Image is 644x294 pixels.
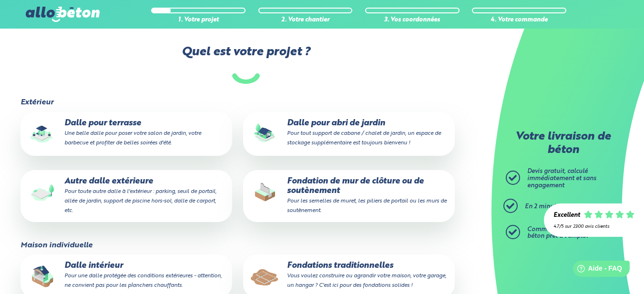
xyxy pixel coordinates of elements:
p: Dalle pour terrasse [27,119,225,148]
img: final_use.values.outside_slab [27,177,58,207]
div: 3. Vos coordonnées [365,17,460,24]
img: final_use.values.traditional_fundations [250,261,280,292]
span: Commandez ensuite votre béton prêt à l'emploi [527,226,603,240]
img: final_use.values.garden_shed [250,119,280,149]
img: final_use.values.inside_slab [27,261,58,292]
small: Pour une dalle protégée des conditions extérieures - attention, ne convient pas pour les plancher... [64,273,222,288]
small: Vous voulez construire ou agrandir votre maison, votre garage, un hangar ? C'est ici pour des fon... [287,273,446,288]
p: Votre livraison de béton [508,131,618,157]
legend: Maison individuelle [20,241,92,250]
small: Pour tout support de cabane / chalet de jardin, un espace de stockage supplémentaire est toujours... [287,131,441,146]
div: Excellent [553,212,580,219]
iframe: Help widget launcher [559,257,634,284]
img: final_use.values.terrace [27,119,58,149]
legend: Extérieur [20,98,53,107]
p: Dalle intérieur [27,261,225,290]
p: Fondations traditionnelles [250,261,448,290]
small: Une belle dalle pour poser votre salon de jardin, votre barbecue et profiter de belles soirées d'... [64,131,201,146]
img: final_use.values.closing_wall_fundation [250,177,280,207]
img: allobéton [26,7,99,22]
small: Pour toute autre dalle à l'extérieur : parking, seuil de portail, allée de jardin, support de pis... [64,189,216,213]
div: 4. Votre commande [472,17,566,24]
p: Dalle pour abri de jardin [250,119,448,148]
span: En 2 minutes top chrono [525,203,596,210]
div: 2. Votre chantier [258,17,353,24]
div: 1. Votre projet [151,17,245,24]
label: Quel est votre projet ? [20,45,472,84]
small: Pour les semelles de muret, les piliers de portail ou les murs de soutènement. [287,198,447,213]
span: Devis gratuit, calculé immédiatement et sans engagement [527,168,596,188]
p: Fondation de mur de clôture ou de soutènement [250,177,448,215]
p: Autre dalle extérieure [27,177,225,215]
div: 4.7/5 sur 2300 avis clients [553,224,634,229]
